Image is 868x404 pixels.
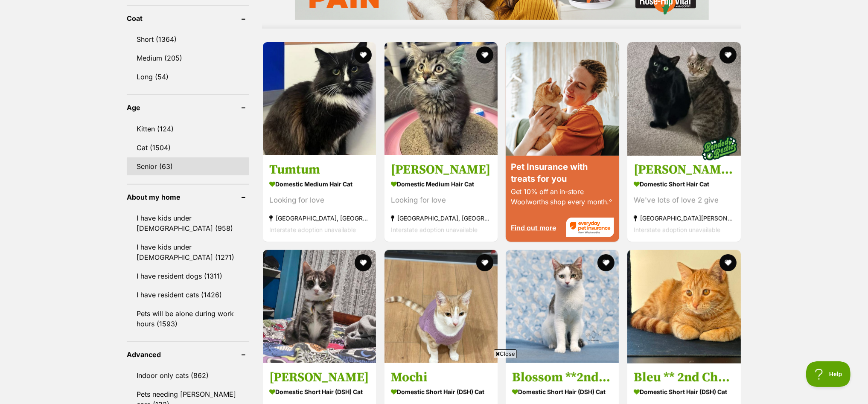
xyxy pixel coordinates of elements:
a: Cat (1504) [127,139,249,157]
h3: Bleu ** 2nd Chance Cat Rescue** [634,369,734,386]
a: Medium (205) [127,49,249,67]
strong: Domestic Medium Hair Cat [391,178,491,190]
button: favourite [476,47,493,64]
button: favourite [355,47,372,64]
span: Interstate adoption unavailable [634,226,720,233]
img: Bleu ** 2nd Chance Cat Rescue** - Domestic Short Hair (DSH) Cat [627,250,741,363]
span: Comment [40,92,70,101]
span: Learn More [87,92,122,101]
strong: [GEOGRAPHIC_DATA][PERSON_NAME][GEOGRAPHIC_DATA] [634,212,734,224]
button: favourite [476,254,493,271]
header: About my home [127,193,249,201]
iframe: Help Scout Beacon - Open [806,361,851,387]
strong: Domestic Short Hair Cat [634,178,734,190]
a: Long (54) [127,68,249,86]
header: Advanced [127,351,249,358]
h3: Tumtum [269,162,370,178]
img: Lina - Domestic Medium Hair Cat [384,42,498,155]
strong: [GEOGRAPHIC_DATA], [GEOGRAPHIC_DATA] [269,212,370,224]
img: Mary - Domestic Short Hair (DSH) Cat [263,250,376,363]
a: Pets will be alone during work hours (1593) [127,305,249,333]
span: Close [494,349,517,358]
img: Blossom **2nd Chance Cat Rescue** - Domestic Short Hair (DSH) Cat [506,250,619,363]
span: Interstate adoption unavailable [269,226,356,233]
header: Age [127,104,249,111]
a: I have kids under [DEMOGRAPHIC_DATA] (958) [127,209,249,237]
span: Like [13,92,27,101]
img: Mochi - Domestic Short Hair (DSH) Cat [384,250,498,363]
h3: [PERSON_NAME] [391,162,491,178]
button: favourite [355,254,372,271]
a: I have resident cats (1426) [127,286,249,304]
strong: [GEOGRAPHIC_DATA], [GEOGRAPHIC_DATA] [391,212,491,224]
img: like.png [5,76,13,84]
img: Tumtum - Domestic Medium Hair Cat [263,42,376,155]
a: [PERSON_NAME] Domestic Medium Hair Cat Looking for love [GEOGRAPHIC_DATA], [GEOGRAPHIC_DATA] Inte... [384,155,498,242]
span: 2.4k [26,77,41,86]
span: 148 Comments [64,77,126,86]
strong: Domestic Medium Hair Cat [269,178,370,190]
iframe: Advertisement [227,361,641,400]
button: favourite [719,254,736,271]
a: Senior (63) [127,157,249,175]
a: Kitten (124) [127,120,249,138]
button: favourite [719,47,736,64]
a: I have resident dogs (1311) [127,267,249,285]
div: Looking for love [391,195,491,206]
a: Short (1364) [127,30,249,48]
div: Looking for love [269,195,370,206]
h3: [PERSON_NAME] & [PERSON_NAME] [634,162,734,178]
img: Sara & Marley - Domestic Short Hair Cat [627,42,741,156]
div: × [0,1,11,12]
span: Interstate adoption unavailable [391,226,478,233]
div: We've lots of love 2 give [634,195,734,206]
a: Tumtum Domestic Medium Hair Cat Looking for love [GEOGRAPHIC_DATA], [GEOGRAPHIC_DATA] Interstate ... [263,155,376,242]
a: Indoor only cats (862) [127,366,249,384]
a: I have kids under [DEMOGRAPHIC_DATA] (1271) [127,238,249,266]
button: favourite [598,254,615,271]
img: wow.png [12,76,20,84]
img: love.png [19,76,26,84]
img: bonded besties [698,127,740,170]
header: Coat [127,15,249,22]
a: [PERSON_NAME] & [PERSON_NAME] Domestic Short Hair Cat We've lots of love 2 give [GEOGRAPHIC_DATA]... [627,155,741,242]
strong: Domestic Short Hair (DSH) Cat [634,386,734,398]
a: 2.4k 148 Comments Like Comment Learn More [3,73,126,106]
